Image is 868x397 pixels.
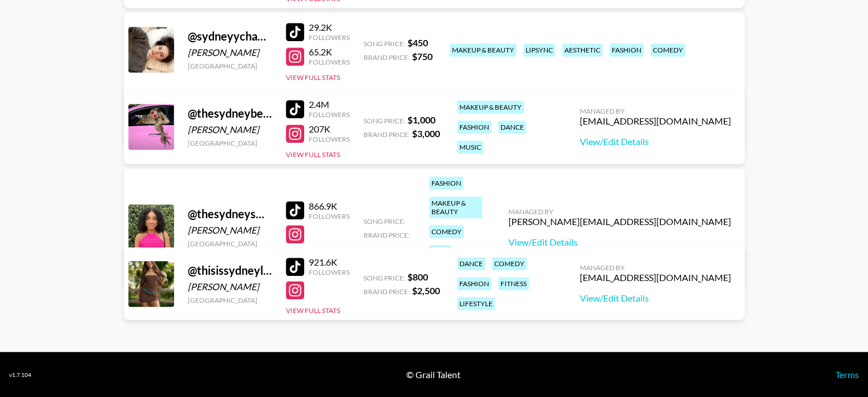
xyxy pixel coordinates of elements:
[457,277,491,290] div: fashion
[309,46,350,58] div: 65.2K
[188,296,272,304] div: [GEOGRAPHIC_DATA]
[508,207,731,216] div: Managed By
[309,22,350,33] div: 29.2K
[429,197,482,218] div: makeup & beauty
[309,99,350,110] div: 2.4M
[309,135,350,143] div: Followers
[286,306,340,315] button: View Full Stats
[508,216,731,227] div: [PERSON_NAME][EMAIL_ADDRESS][DOMAIN_NAME]
[580,263,731,272] div: Managed By
[412,51,433,62] strong: $ 750
[580,292,731,304] a: View/Edit Details
[364,39,405,48] span: Song Price:
[364,231,410,239] span: Brand Price:
[523,43,555,57] div: lipsync
[457,297,495,310] div: lifestyle
[407,271,428,282] strong: $ 800
[309,256,350,268] div: 921.6K
[188,224,272,236] div: [PERSON_NAME]
[429,177,463,190] div: fashion
[562,43,603,57] div: aesthetic
[309,33,350,42] div: Followers
[188,263,272,278] div: @ thisissydneylint
[508,236,731,248] a: View/Edit Details
[364,130,410,139] span: Brand Price:
[188,139,272,147] div: [GEOGRAPHIC_DATA]
[407,114,435,125] strong: $ 1,000
[309,212,350,220] div: Followers
[188,106,272,121] div: @ thesydneybelle
[309,110,350,119] div: Followers
[407,37,428,48] strong: $ 450
[364,117,405,125] span: Song Price:
[835,369,859,380] a: Terms
[364,287,410,296] span: Brand Price:
[580,136,731,147] a: View/Edit Details
[364,217,405,226] span: Song Price:
[286,73,340,82] button: View Full Stats
[188,207,272,221] div: @ thesydneysmiles
[609,43,644,57] div: fashion
[457,141,483,154] div: music
[286,150,340,159] button: View Full Stats
[457,101,524,114] div: makeup & beauty
[580,272,731,283] div: [EMAIL_ADDRESS][DOMAIN_NAME]
[309,123,350,135] div: 207K
[457,257,485,270] div: dance
[580,115,731,127] div: [EMAIL_ADDRESS][DOMAIN_NAME]
[309,268,350,276] div: Followers
[364,53,410,62] span: Brand Price:
[364,274,405,282] span: Song Price:
[9,371,31,379] div: v 1.7.104
[580,107,731,115] div: Managed By
[429,225,464,238] div: comedy
[188,239,272,248] div: [GEOGRAPHIC_DATA]
[412,128,440,139] strong: $ 3,000
[412,285,440,296] strong: $ 2,500
[457,121,491,134] div: fashion
[492,257,527,270] div: comedy
[651,43,685,57] div: comedy
[498,121,526,134] div: dance
[498,277,529,290] div: fitness
[450,43,516,57] div: makeup & beauty
[188,124,272,135] div: [PERSON_NAME]
[188,281,272,292] div: [PERSON_NAME]
[309,58,350,66] div: Followers
[429,245,451,258] div: skits
[406,369,461,380] div: © Grail Talent
[309,200,350,212] div: 866.9K
[188,62,272,70] div: [GEOGRAPHIC_DATA]
[188,29,272,43] div: @ sydneyychambers
[188,47,272,58] div: [PERSON_NAME]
